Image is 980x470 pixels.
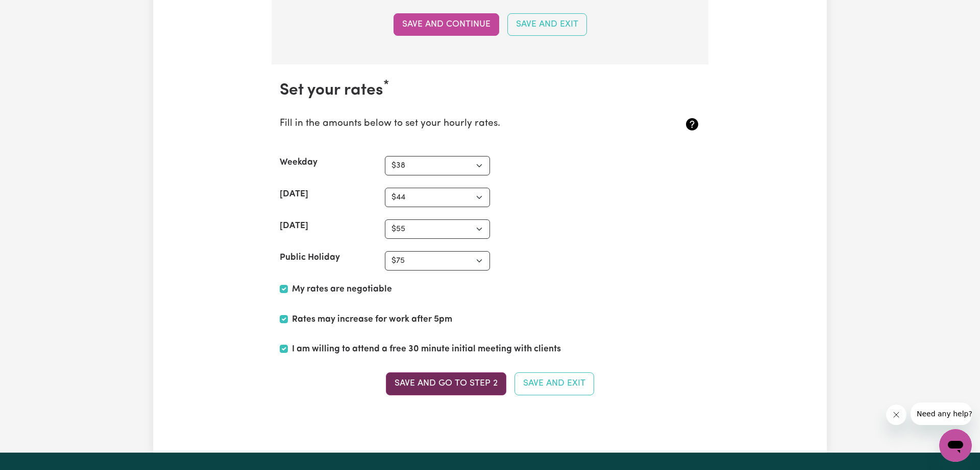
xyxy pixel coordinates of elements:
[292,343,561,356] label: I am willing to attend a free 30 minute initial meeting with clients
[939,429,972,462] iframe: Button to launch messaging window
[280,117,630,131] p: Fill in the amounts below to set your hourly rates.
[394,13,499,36] button: Save and Continue
[507,13,587,36] button: Save and Exit
[292,313,452,326] label: Rates may increase for work after 5pm
[514,372,594,395] button: Save and Exit
[280,156,317,169] label: Weekday
[292,283,392,296] label: My rates are negotiable
[386,372,506,395] button: Save and go to Step 2
[911,402,972,425] iframe: Message from company
[886,405,906,425] iframe: Close message
[280,188,308,201] label: [DATE]
[6,7,62,15] span: Need any help?
[280,81,700,100] h2: Set your rates
[280,219,308,233] label: [DATE]
[280,251,340,264] label: Public Holiday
